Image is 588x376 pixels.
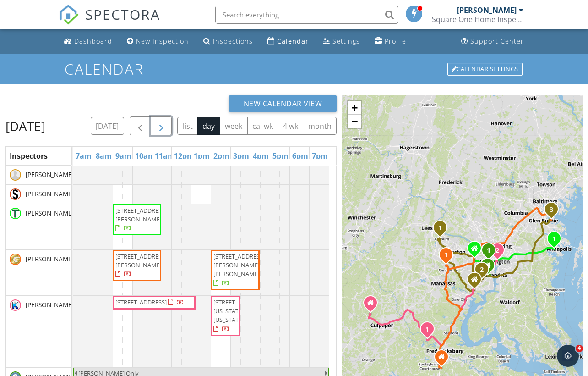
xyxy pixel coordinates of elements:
[136,37,189,45] div: New Inspection
[371,33,410,50] a: Company Profile
[24,170,76,179] span: [PERSON_NAME]
[10,151,48,161] span: Inspectors
[177,117,198,135] button: list
[60,33,116,50] a: Dashboard
[550,207,553,213] i: 3
[211,149,232,163] a: 2pm
[487,248,490,254] i: 1
[213,252,265,278] span: [STREET_ADDRESS][PERSON_NAME][PERSON_NAME]
[310,149,330,163] a: 7pm
[277,37,309,45] div: Calendar
[370,303,376,308] div: 11053 old stillhouse rd, Boston Va 22713
[480,267,484,273] i: 2
[213,298,265,324] span: [STREET_ADDRESS][US_STATE][US_STATE]
[444,252,448,259] i: 1
[438,225,442,232] i: 1
[385,37,406,45] div: Profile
[231,149,251,163] a: 3pm
[446,62,523,77] a: Calendar Settings
[348,101,361,115] a: Zoom in
[151,116,172,135] button: Next day
[290,149,310,163] a: 6pm
[474,248,480,254] div: 7618 Lisle Ave, Falls Church VA 22043
[495,248,499,254] i: 2
[446,254,452,260] div: 14542 Eddy Ct, Centreville, VA 20120
[557,345,579,367] iframe: Intercom live chat
[489,250,494,255] div: 2541 23rd Rd N, Arlington, VA 22207
[59,12,160,32] a: SPECTORA
[115,206,167,223] span: [STREET_ADDRESS][PERSON_NAME]
[247,117,278,135] button: cal wk
[457,33,528,50] a: Support Center
[10,208,21,219] img: t.jpg
[133,149,158,163] a: 10am
[440,227,446,233] div: 43361 Deepspring Ct, Ashburn, VA 20147
[457,6,517,15] div: [PERSON_NAME]
[91,117,124,135] button: [DATE]
[576,345,583,352] span: 4
[115,298,167,306] span: [STREET_ADDRESS]
[482,269,487,275] div: 6137 Parsley Dr , Alexandria, VA 22310
[130,116,151,135] button: Previous day
[497,250,503,255] div: 400 Massachusetts Ave NW 1322, Washington, DC 20001
[10,188,21,200] img: s.png
[348,115,361,128] a: Zoom out
[264,33,312,50] a: Calendar
[123,33,192,50] a: New Inspection
[470,37,524,45] div: Support Center
[215,6,398,24] input: Search everything...
[59,5,79,25] img: The Best Home Inspection Software - Spectora
[115,252,167,269] span: [STREET_ADDRESS][PERSON_NAME]
[425,326,429,333] i: 1
[5,117,45,135] h2: [DATE]
[200,33,256,50] a: Inspections
[332,37,360,45] div: Settings
[270,149,291,163] a: 5pm
[441,357,447,362] div: 4517 Massaponax Church Road , Fredericksburg VA 22408
[65,61,523,77] h1: Calendar
[432,15,523,24] div: Square One Home Inspections
[551,209,557,215] div: 1133 Coulbourn Cor, Glen Burnie, MD 21060
[191,149,212,163] a: 1pm
[24,300,76,310] span: [PERSON_NAME]
[24,254,76,264] span: [PERSON_NAME]
[10,299,21,311] img: 8699206_0.jpg
[278,117,303,135] button: 4 wk
[250,149,271,163] a: 4pm
[229,95,337,112] button: New Calendar View
[93,149,114,163] a: 8am
[10,254,21,265] img: r_2.jpg
[488,265,493,271] div: 3704 Elmwood Dr, Alexandria VA 22303
[447,63,523,76] div: Calendar Settings
[24,209,76,218] span: [PERSON_NAME]
[10,169,21,181] img: default-user-f0147aede5fd5fa78ca7ade42f37bd4542148d508eef1c3d3ea960f66861d68b.jpg
[152,149,177,163] a: 11am
[172,149,196,163] a: 12pm
[220,117,248,135] button: week
[474,279,480,285] div: 9209 Gilmore Drive , Lorton VA 22079
[197,117,220,135] button: day
[427,329,433,334] div: 51 Panners Ln, Fredericksburg, VA 22406
[320,33,364,50] a: Settings
[73,149,94,163] a: 7am
[213,37,253,45] div: Inspections
[24,189,76,199] span: [PERSON_NAME]
[552,236,556,243] i: 1
[113,149,134,163] a: 9am
[554,238,560,244] div: 812 Francis Harris Pl, Annapolis, MD 21401
[303,117,337,135] button: month
[85,5,160,24] span: SPECTORA
[74,37,112,45] div: Dashboard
